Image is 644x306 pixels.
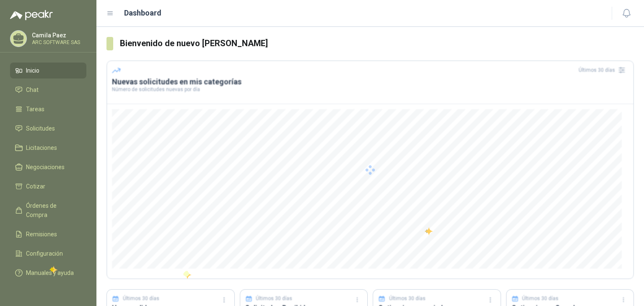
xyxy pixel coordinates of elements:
a: Chat [10,82,86,98]
h1: Dashboard [124,7,161,19]
span: Inicio [26,66,39,75]
a: Tareas [10,101,86,117]
a: Solicitudes [10,120,86,136]
p: Camila Paez [32,32,84,38]
a: Negociaciones [10,159,86,175]
a: Licitaciones [10,140,86,156]
a: Inicio [10,63,86,78]
span: Negociaciones [26,162,65,172]
h3: Bienvenido de nuevo [PERSON_NAME] [120,37,634,50]
span: Licitaciones [26,143,57,152]
p: ARC SOFTWARE SAS [32,40,84,45]
span: Remisiones [26,230,57,239]
span: Tareas [26,105,44,114]
a: Manuales y ayuda [10,265,86,281]
span: Solicitudes [26,124,55,133]
span: Chat [26,85,39,94]
a: Remisiones [10,226,86,242]
img: Logo peakr [10,10,53,20]
a: Cotizar [10,178,86,194]
span: Órdenes de Compra [26,201,78,220]
a: Órdenes de Compra [10,198,86,223]
span: Manuales y ayuda [26,268,74,277]
span: Configuración [26,249,63,258]
a: Configuración [10,246,86,262]
span: Cotizar [26,182,45,191]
